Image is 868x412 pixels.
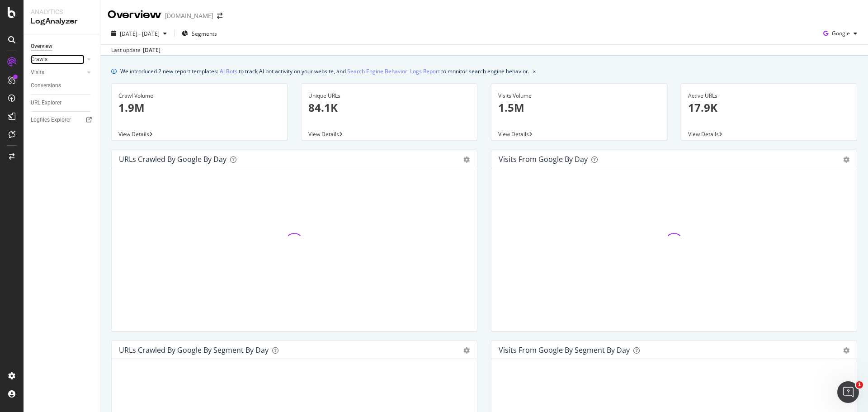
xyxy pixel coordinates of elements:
a: Search Engine Behavior: Logs Report [347,66,440,76]
span: View Details [688,130,719,138]
button: Segments [178,26,221,41]
a: Overview [31,42,94,51]
a: Conversions [31,81,94,90]
div: Overview [31,42,52,51]
div: Last update [111,46,160,54]
p: 1.9M [118,100,280,115]
div: We introduced 2 new report templates: to track AI bot activity on your website, and to monitor se... [120,66,529,76]
div: gear [843,156,849,163]
span: 1 [856,381,863,388]
span: [DATE] - [DATE] [120,30,160,38]
div: arrow-right-arrow-left [217,13,222,19]
span: Google [832,29,850,37]
p: 1.5M [498,100,660,115]
div: Conversions [31,81,61,90]
p: 17.9K [688,100,850,115]
div: [DATE] [143,46,160,54]
div: Visits Volume [498,92,660,100]
button: [DATE] - [DATE] [108,26,170,41]
a: URL Explorer [31,98,94,108]
div: Overview [108,7,161,23]
span: View Details [498,130,529,138]
div: Logfiles Explorer [31,115,71,125]
div: URLs Crawled by Google by day [119,155,226,164]
div: Visits from Google By Segment By Day [499,346,630,355]
div: gear [463,347,470,354]
span: View Details [118,130,149,138]
div: Crawl Volume [118,92,280,100]
span: View Details [308,130,339,138]
p: 84.1K [308,100,470,115]
div: [DOMAIN_NAME] [165,11,213,20]
a: Logfiles Explorer [31,115,94,125]
div: info banner [111,66,857,76]
div: LogAnalyzer [31,16,93,27]
div: Visits [31,68,44,77]
button: Google [820,26,861,41]
span: Segments [192,30,217,38]
div: gear [843,347,849,354]
a: Crawls [31,55,85,64]
iframe: Intercom live chat [837,381,859,403]
div: Crawls [31,55,47,64]
div: URLs Crawled by Google By Segment By Day [119,346,269,355]
div: gear [463,156,470,163]
div: Analytics [31,7,93,16]
div: URL Explorer [31,98,61,108]
div: Unique URLs [308,92,470,100]
button: close banner [531,65,538,78]
a: AI Bots [220,66,237,76]
a: Visits [31,68,85,77]
div: Visits from Google by day [499,155,588,164]
div: Active URLs [688,92,850,100]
